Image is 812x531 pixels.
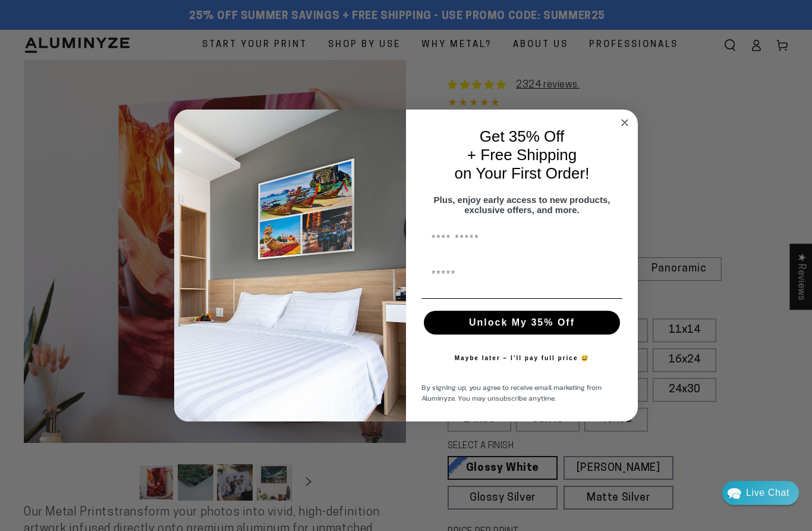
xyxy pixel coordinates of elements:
span: Get 35% Off [480,127,565,145]
span: By signing up, you agree to receive email marketing from Aluminyze. You may unsubscribe anytime. [421,382,602,404]
div: Contact Us Directly [746,481,789,505]
span: + Free Shipping [467,146,577,164]
span: Plus, enjoy early access to new products, exclusive offers, and more. [434,195,610,215]
button: Maybe later – I’ll pay full price 😅 [449,346,596,370]
button: Close dialog [618,115,632,130]
button: Unlock My 35% Off [424,311,620,335]
img: 728e4f65-7e6c-44e2-b7d1-0292a396982f.jpeg [174,110,406,421]
img: underline [421,298,622,299]
div: Chat widget toggle [722,481,799,505]
span: on Your First Order! [455,164,590,182]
